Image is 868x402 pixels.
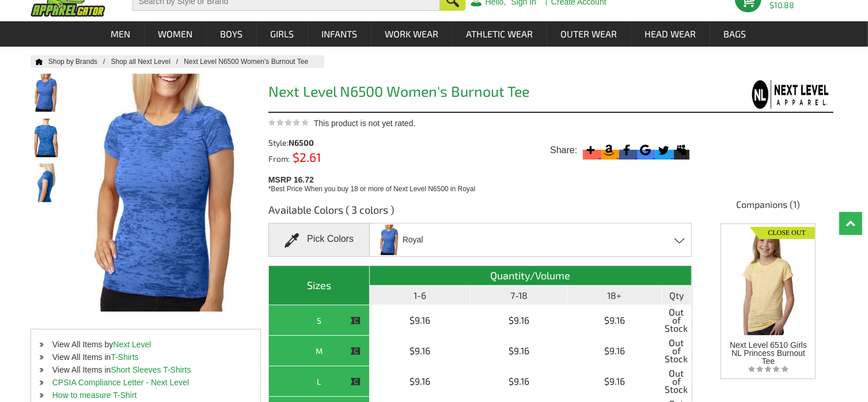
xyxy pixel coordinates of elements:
[350,346,361,357] img: This item is CLOSEOUT!
[377,225,401,255] img: Royal
[111,352,138,362] a: T-Shirts
[272,344,366,358] div: M
[748,365,789,373] img: listing_empty_star.svg
[184,58,320,66] a: Next Level N6500 Women's Burnout Tee
[113,340,151,349] a: Next Level
[272,313,366,328] div: S
[370,286,471,305] th: 1-6
[350,377,361,387] img: This item is CLOSEOUT!
[111,58,184,66] a: Shop all Next Level
[268,172,696,194] div: MSRP 16.72
[268,139,376,147] div: Style:
[403,230,423,250] span: Royal
[583,142,598,158] svg: More
[268,84,692,102] h1: Next Level N6500 Women's Burnout Tee
[601,142,617,158] svg: Amazon
[370,336,471,366] td: $9.16
[31,58,43,65] a: Home
[31,351,260,363] li: View All Items in
[269,266,370,305] th: Sizes
[632,21,710,47] a: Head Wear
[370,305,471,336] td: $9.16
[471,286,567,305] th: 7-18
[309,21,371,47] a: Infants
[747,79,833,109] img: Next Level
[839,212,862,235] a: Top
[665,339,688,363] span: Out of Stock
[730,340,807,366] span: Next Level 6510 Girls NL Princess Burnout Tee
[750,224,815,239] img: Closeout
[31,338,260,351] li: View All Items by
[674,142,689,158] svg: Myspace
[471,336,567,366] td: $9.16
[665,308,688,332] span: Out of Stock
[471,305,567,336] td: $9.16
[453,21,547,47] a: Athletic Wear
[268,185,476,193] span: *Best Price When you buy 18 or more of Next Level N6500 in Royal
[268,119,309,126] img: This product is not yet rated.
[619,142,635,158] svg: Facebook
[703,198,833,217] h4: Companions (1)
[289,138,314,147] span: N6500
[31,363,260,376] li: View All Items in
[268,203,692,223] h3: Available Colors ( 3 colors )
[548,21,631,47] a: Outer Wear
[272,374,366,389] div: L
[638,142,653,158] svg: Google Bookmark
[662,286,692,305] th: Qty
[48,58,111,66] a: Shop by Brands
[52,390,137,400] a: How to measure T-Shirt
[257,21,308,47] a: Girls
[31,74,61,112] img: Next Level N6500 Women's Burnout Tee
[370,366,471,397] td: $9.16
[207,21,256,47] a: Boys
[550,145,577,156] span: Share:
[350,316,361,326] img: This item is CLOSEOUT!
[567,286,662,305] th: 18+
[567,305,662,336] td: $9.16
[665,369,688,393] span: Out of Stock
[567,336,662,366] td: $9.16
[98,21,144,47] a: Men
[655,142,671,158] svg: Twitter
[31,164,61,202] img: Next Level N6500 Women's Burnout Tee
[111,365,191,374] a: Short Sleeves T-Shirts
[314,119,416,128] span: This product is not yet rated.
[725,224,812,365] a: Closeout Next Level 6510 Girls NL Princess Burnout Tee
[31,119,61,157] img: Next Level N6500 Women's Burnout Tee
[770,1,837,9] span: $10.88
[372,21,452,47] a: Work Wear
[711,21,760,47] a: Bags
[52,378,189,387] a: CPSIA Compliance Letter - Next Level
[471,366,567,397] td: $9.16
[290,150,321,164] span: $2.61
[567,366,662,397] td: $9.16
[370,266,692,286] th: Quantity/Volume
[268,153,376,163] div: From:
[145,21,206,47] a: Women
[268,223,370,257] div: Pick Colors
